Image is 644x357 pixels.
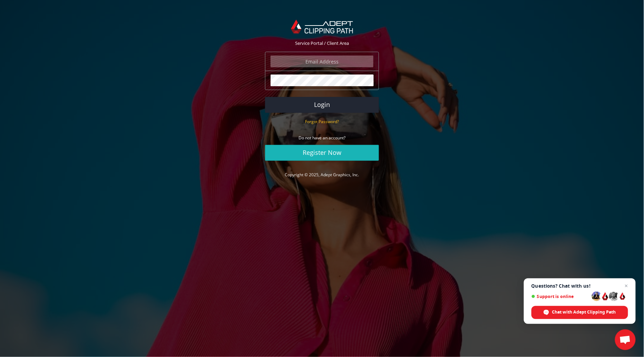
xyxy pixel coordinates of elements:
span: Close chat [622,282,631,290]
small: Forgot Password? [305,119,339,125]
div: Open chat [615,329,636,350]
span: Support is online [531,294,589,299]
input: Email Address [271,56,373,67]
span: Questions? Chat with us! [531,283,628,289]
a: Register Now [265,145,379,161]
a: Forgot Password? [305,118,339,125]
a: Copyright © 2025, Adept Graphics, Inc. [285,172,359,178]
button: Login [265,97,379,113]
span: Chat with Adept Clipping Path [552,309,616,315]
img: Adept Graphics [291,20,353,33]
small: Do not have an account? [299,135,345,141]
div: Chat with Adept Clipping Path [531,306,628,319]
span: Service Portal / Client Area [295,40,349,46]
